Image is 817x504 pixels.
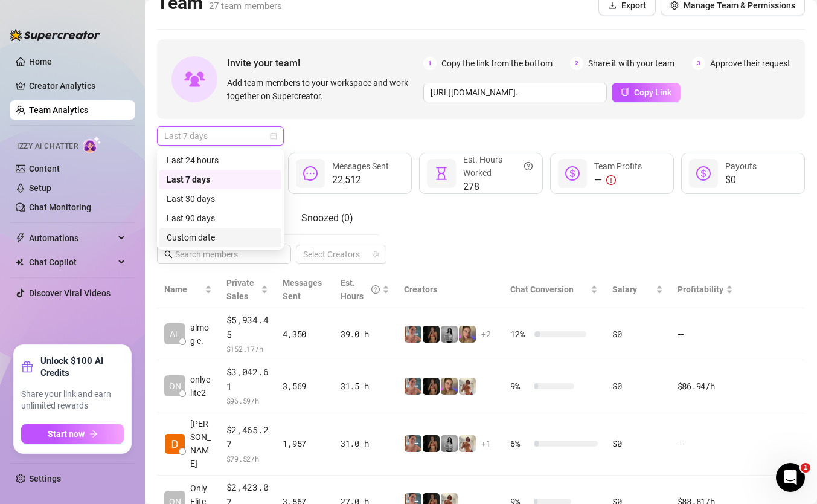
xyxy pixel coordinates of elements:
[692,57,705,70] span: 3
[570,57,583,70] span: 2
[21,361,33,373] span: gift
[164,283,202,296] span: Name
[510,285,574,294] span: Chat Conversion
[459,435,476,452] img: Green
[678,285,723,294] span: Profitability
[159,189,281,208] div: Last 30 days
[459,326,476,343] img: Cherry
[164,250,173,259] span: search
[332,173,389,187] span: 22,512
[612,328,662,341] div: $0
[29,183,51,193] a: Setup
[341,437,389,450] div: 31.0 h
[441,57,553,70] span: Copy the link from the bottom
[510,380,530,393] span: 9 %
[588,57,674,70] span: Share it with your team
[441,378,458,395] img: Cherry
[423,326,440,343] img: the_bohema
[170,328,180,341] span: AL
[612,380,662,393] div: $0
[226,278,254,301] span: Private Sales
[226,313,269,341] span: $5,934.45
[710,57,790,70] span: Approve their request
[481,437,491,450] span: + 1
[670,412,740,476] td: —
[167,231,274,244] div: Custom date
[29,202,91,212] a: Chat Monitoring
[621,88,629,96] span: copy
[21,389,124,412] span: Share your link and earn unlimited rewards
[565,166,580,181] span: dollar-circle
[612,437,662,450] div: $0
[423,435,440,452] img: the_bohema
[227,56,423,71] span: Invite your team!
[441,326,458,343] img: A
[29,228,115,248] span: Automations
[226,365,269,393] span: $3,042.61
[341,328,389,341] div: 39.0 h
[670,308,740,360] td: —
[612,83,681,102] button: Copy Link
[612,285,637,294] span: Salary
[29,288,111,298] a: Discover Viral Videos
[16,258,24,267] img: Chat Copilot
[434,166,449,181] span: hourglass
[226,453,269,465] span: $ 79.52 /h
[463,153,533,179] div: Est. Hours Worked
[21,424,124,444] button: Start nowarrow-right
[341,380,389,393] div: 31.5 h
[167,153,274,167] div: Last 24 hours
[164,127,277,145] span: Last 7 days
[17,141,78,152] span: Izzy AI Chatter
[608,1,617,10] span: download
[283,437,326,450] div: 1,957
[371,276,380,303] span: question-circle
[157,271,219,308] th: Name
[167,192,274,205] div: Last 30 days
[29,57,52,66] a: Home
[684,1,795,10] span: Manage Team & Permissions
[159,150,281,170] div: Last 24 hours
[524,153,533,179] span: question-circle
[621,1,646,10] span: Export
[165,434,185,454] img: Dana Roz
[175,248,274,261] input: Search members
[226,343,269,355] span: $ 152.17 /h
[696,166,711,181] span: dollar-circle
[463,179,533,194] span: 278
[373,251,380,258] span: team
[29,76,126,95] a: Creator Analytics
[301,212,353,224] span: Snoozed ( 0 )
[459,378,476,395] img: Green
[29,253,115,272] span: Chat Copilot
[801,463,810,473] span: 1
[48,429,85,439] span: Start now
[634,88,671,97] span: Copy Link
[776,463,805,492] iframe: Intercom live chat
[510,437,530,450] span: 6 %
[167,212,274,225] div: Last 90 days
[341,276,380,303] div: Est. Hours
[397,271,503,308] th: Creators
[510,328,530,341] span: 12 %
[283,328,326,341] div: 4,350
[441,435,458,452] img: A
[283,278,322,301] span: Messages Sent
[405,435,421,452] img: Yarden
[481,328,491,341] span: + 2
[83,136,101,153] img: AI Chatter
[169,380,181,393] span: ON
[725,161,757,171] span: Payouts
[16,233,25,243] span: thunderbolt
[89,430,98,438] span: arrow-right
[423,378,440,395] img: the_bohema
[29,105,88,115] a: Team Analytics
[29,164,60,173] a: Content
[405,378,421,395] img: Yarden
[283,380,326,393] div: 3,569
[159,228,281,247] div: Custom date
[226,423,269,451] span: $2,465.27
[594,161,642,171] span: Team Profits
[40,355,124,379] strong: Unlock $100 AI Credits
[29,474,61,483] a: Settings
